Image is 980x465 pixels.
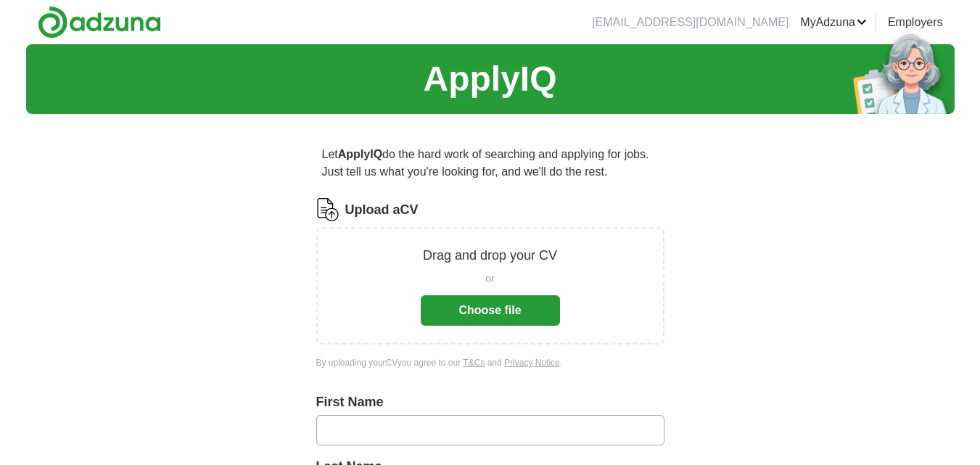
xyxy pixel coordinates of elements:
[888,14,943,31] a: Employers
[316,356,664,369] div: By uploading your CV you agree to our and .
[38,6,161,38] img: Adzuna logo
[800,14,867,31] a: MyAdzuna
[421,295,560,326] button: Choose file
[463,358,485,368] a: T&Cs
[423,246,557,266] p: Drag and drop your CV
[316,140,664,186] p: Let do the hard work of searching and applying for jobs. Just tell us what you're looking for, an...
[504,358,560,368] a: Privacy Notice
[316,392,664,412] label: First Name
[423,53,556,105] h1: ApplyIQ
[485,271,494,287] span: or
[345,200,419,220] label: Upload a CV
[316,198,339,221] img: CV Icon
[592,14,788,31] li: [EMAIL_ADDRESS][DOMAIN_NAME]
[338,148,382,160] strong: ApplyIQ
